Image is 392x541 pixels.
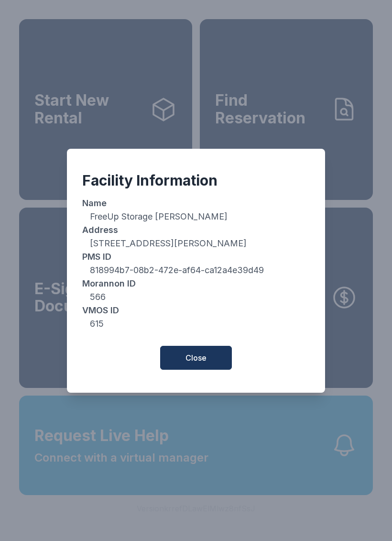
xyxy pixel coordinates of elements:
[82,317,310,331] dd: 615
[185,352,207,364] span: Close
[82,210,310,223] dd: FreeUp Storage [PERSON_NAME]
[82,304,310,317] dt: VMOS ID
[82,290,310,304] dd: 566
[82,223,310,237] dt: Address
[82,277,310,290] dt: Morannon ID
[82,197,310,210] dt: Name
[82,172,310,189] div: Facility Information
[82,264,310,277] dd: 818994b7-08b2-472e-af64-ca12a4e39d49
[82,237,310,250] dd: [STREET_ADDRESS][PERSON_NAME]
[82,250,310,264] dt: PMS ID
